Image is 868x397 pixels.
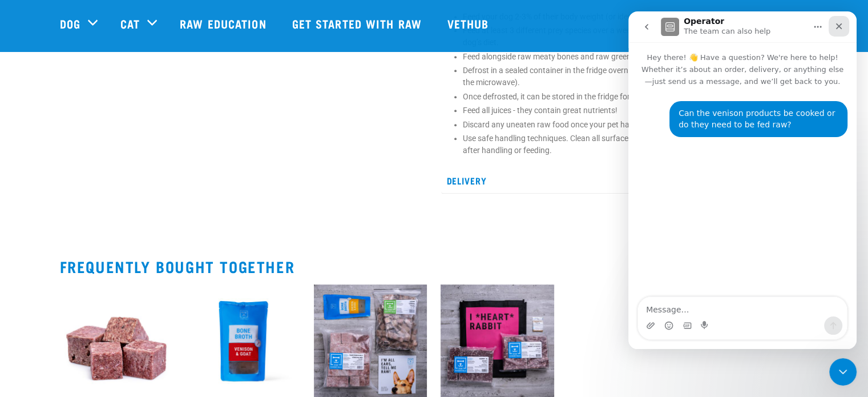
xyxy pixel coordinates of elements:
p: Once defrosted, it can be stored in the fridge for up to 3 days, but fresh is best! [463,91,803,103]
p: Delivery [441,168,809,194]
h2: Frequently bought together [60,258,809,275]
p: Feed alongside raw meaty bones and raw green tripe. [463,51,803,63]
a: Cat [120,15,140,32]
p: Defrost in a sealed container in the fridge overnight or in a bag submerged in warm water (not in... [463,65,803,89]
p: Discard any uneaten raw food once your pet has finished their meal. [463,119,803,131]
a: Vethub [436,1,503,46]
p: Feed all juices - they contain great nutrients! [463,105,803,117]
p: Use safe handling techniques. Clean all surfaces, equipment and hands with warm soapy water after... [463,133,803,157]
iframe: Intercom live chat [628,11,857,349]
a: Get started with Raw [281,1,436,46]
a: Raw Education [168,1,280,46]
iframe: Intercom live chat [829,358,857,386]
a: Dog [60,15,80,32]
